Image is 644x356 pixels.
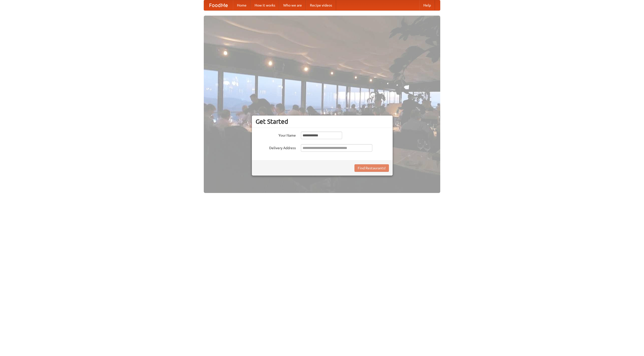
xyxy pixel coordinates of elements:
a: Home [233,0,251,10]
h3: Get Started [256,118,389,125]
label: Your Name [256,132,296,138]
a: Help [419,0,435,10]
a: How it works [251,0,279,10]
button: Find Restaurants! [354,164,389,172]
a: Recipe videos [306,0,336,10]
a: FoodMe [204,0,233,10]
a: Who we are [279,0,306,10]
label: Delivery Address [256,144,296,150]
